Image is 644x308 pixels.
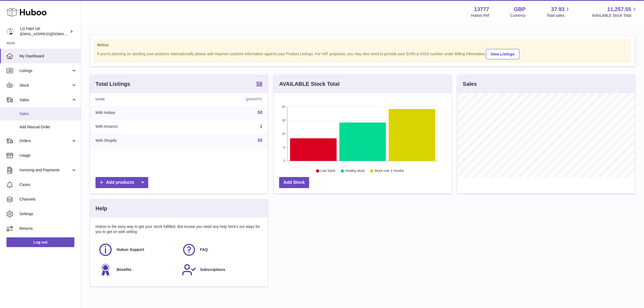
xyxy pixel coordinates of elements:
span: Channels [19,197,77,202]
span: Orders [19,138,71,143]
h3: AVAILABLE Stock Total [279,80,339,88]
text: 18 [282,119,285,122]
text: 0 [283,159,285,162]
span: Total sales [547,13,571,18]
span: [EMAIL_ADDRESS][DOMAIN_NAME] [20,32,80,36]
a: 58 [257,110,262,115]
div: LG H&H UK [20,26,69,37]
a: View Listings [486,49,519,59]
a: Subscriptions [182,263,260,277]
span: Returns [19,226,77,231]
p: Huboo is the easy way to get your stock fulfilled. But incase you need any help here's our ways f... [95,224,262,234]
a: FAQ [182,243,260,257]
text: 12 [282,132,285,135]
strong: Notice [97,42,628,48]
a: Add products [95,177,148,188]
td: With Shopify [90,133,187,148]
span: AVAILABLE Stock Total [592,13,638,18]
a: 37.93 Total sales [547,6,571,18]
span: Add Manual Order [19,124,77,130]
span: 11,257.55 [607,6,631,13]
span: Cases [19,182,77,187]
span: Usage [19,153,77,158]
span: Subscriptions [200,267,225,272]
span: Sales [19,97,71,103]
text: Stock over 2 months [374,169,404,173]
th: Name [90,93,187,106]
a: Add Stock [279,177,309,188]
a: Huboo Support [98,243,176,257]
span: Listings [19,68,71,73]
th: Quantity [187,93,268,106]
span: Settings [19,211,77,217]
a: Log out [6,237,74,247]
strong: 58 [256,81,262,86]
strong: 13777 [474,6,489,13]
h3: Help [95,205,107,212]
div: Huboo Ref [471,13,489,18]
a: 58 [257,138,262,143]
h3: Total Listings [95,80,130,88]
text: Low Stock [321,169,336,173]
text: 6 [283,146,285,149]
span: Benefits [117,267,131,272]
h3: Sales [463,80,477,88]
span: FAQ [200,247,208,252]
a: 58 [256,81,262,87]
span: Invoicing and Payments [19,168,71,173]
span: Sales [19,111,77,116]
td: With Amazon [90,120,187,134]
td: With Huboo [90,106,187,120]
a: 11,257.55 AVAILABLE Stock Total [592,6,638,18]
div: If you're planning on sending your products internationally please add required customs informati... [97,48,628,59]
a: 1 [260,124,262,129]
span: My Dashboard [19,54,77,59]
div: Currency [510,13,526,18]
text: 24 [282,105,285,108]
span: Stock [19,83,71,88]
span: Huboo Support [117,247,144,252]
a: Benefits [98,263,176,277]
text: Healthy stock [345,169,365,173]
span: 37.93 [551,6,564,13]
img: veechen@lghnh.co.uk [6,27,15,35]
strong: GBP [514,6,526,13]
